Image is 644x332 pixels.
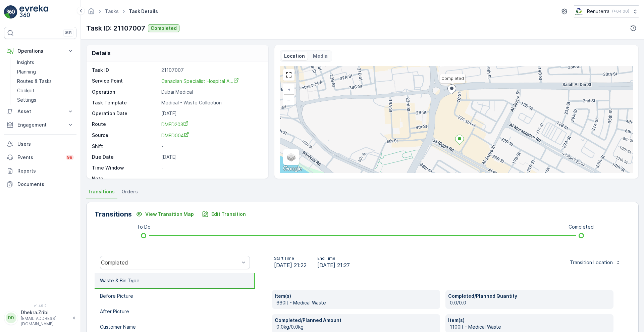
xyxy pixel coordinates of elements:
[317,261,350,269] span: [DATE] 21:27
[4,309,76,327] button: DDDhekra.Zribi[EMAIL_ADDRESS][DOMAIN_NAME]
[151,25,177,32] p: Completed
[4,151,76,164] a: Events99
[100,277,140,284] p: Waste & Bin Type
[14,95,76,105] a: Settings
[17,154,62,161] p: Events
[287,97,290,102] span: −
[92,89,159,95] p: Operation
[86,23,145,33] p: Task ID: 21107007
[88,188,115,195] span: Transitions
[161,121,261,128] a: DMED203
[287,87,290,92] span: +
[92,67,159,74] p: Task ID
[92,132,159,139] p: Source
[17,168,74,174] p: Reports
[17,68,36,75] p: Planning
[161,78,239,84] a: Canadian Specialist Hospital A...
[161,99,261,106] p: Medical - Waste Collection
[21,316,69,327] p: [EMAIL_ADDRESS][DOMAIN_NAME]
[101,259,239,266] div: Completed
[161,143,261,150] p: -
[65,30,72,36] p: ⌘B
[281,164,304,173] a: Open this area in Google Maps (opens a new window)
[448,317,611,324] p: Item(s)
[105,8,119,14] a: Tasks
[274,256,307,261] p: Start Time
[275,293,437,299] p: Item(s)
[276,324,437,330] p: 0.0kg/0.0kg
[17,122,63,128] p: Engagement
[284,85,294,95] a: Zoom In
[17,181,74,188] p: Documents
[6,313,16,323] div: DD
[127,8,159,15] span: Task Details
[92,49,111,57] p: Details
[161,175,261,182] p: -
[275,317,437,324] p: Completed/Planned Amount
[4,105,76,118] button: Asset
[4,164,76,178] a: Reports
[317,256,350,261] p: End Time
[14,58,76,67] a: Insights
[92,110,159,117] p: Operation Date
[161,78,239,84] span: Canadian Specialist Hospital A...
[448,293,611,299] p: Completed/Planned Quantity
[121,188,138,195] span: Orders
[612,9,629,14] p: ( +04:00 )
[92,164,159,171] p: Time Window
[17,48,63,54] p: Operations
[92,175,159,182] p: Note
[4,178,76,191] a: Documents
[17,141,74,147] p: Users
[17,108,63,115] p: Asset
[92,154,159,160] p: Due Date
[587,8,609,15] p: Renuterra
[4,304,76,308] span: v 1.49.2
[569,224,594,230] p: Completed
[17,87,35,94] p: Cockpit
[4,44,76,58] button: Operations
[284,95,294,105] a: Zoom Out
[100,324,136,330] p: Customer Name
[161,154,261,160] p: [DATE]
[281,164,304,173] img: Google
[67,155,72,160] p: 99
[100,293,133,299] p: Before Picture
[161,133,189,138] span: DMED004
[566,257,625,268] button: Transition Location
[4,137,76,151] a: Users
[95,209,132,219] p: Transitions
[148,24,179,32] button: Completed
[276,299,437,306] p: 660lt - Medical Waste
[450,299,611,306] p: 0.0/0.0
[313,53,328,59] p: Media
[92,121,159,128] p: Route
[4,118,76,132] button: Engagement
[450,324,611,330] p: 1100lt - Medical Waste
[4,5,17,19] img: logo
[19,5,48,19] img: logo_light-DOdMpM7g.png
[92,143,159,150] p: Shift
[570,259,613,266] p: Transition Location
[137,224,151,230] p: To Do
[284,70,294,80] a: View Fullscreen
[284,150,299,164] a: Layers
[574,8,584,15] img: Screenshot_2024-07-26_at_13.33.01.png
[100,308,129,315] p: After Picture
[284,53,305,59] p: Location
[17,59,34,66] p: Insights
[14,86,76,95] a: Cockpit
[161,132,261,139] a: DMED004
[161,110,261,117] p: [DATE]
[161,67,261,74] p: 21107007
[21,309,69,316] p: Dhekra.Zribi
[132,209,198,220] button: View Transition Map
[14,77,76,86] a: Routes & Tasks
[17,78,52,85] p: Routes & Tasks
[145,211,194,218] p: View Transition Map
[92,99,159,106] p: Task Template
[17,97,36,103] p: Settings
[161,164,261,171] p: -
[161,89,261,95] p: Dubai Medical
[198,209,250,220] button: Edit Transition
